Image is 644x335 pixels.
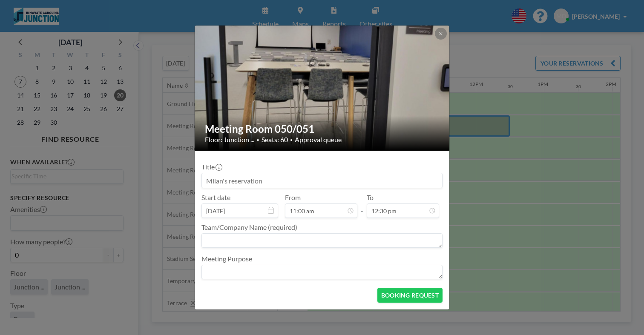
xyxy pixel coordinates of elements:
[201,163,221,171] label: Title
[256,137,259,143] span: •
[367,193,374,202] label: To
[195,23,450,152] img: 537.jpg
[205,123,440,135] h2: Meeting Room 050/051
[205,135,254,144] span: Floor: Junction ...
[361,196,363,215] span: -
[290,137,293,143] span: •
[295,135,342,144] span: Approval queue
[201,223,297,232] label: Team/Company Name (required)
[201,193,230,202] label: Start date
[202,173,442,188] input: Milan's reservation
[377,288,443,303] button: BOOKING REQUEST
[262,135,288,144] span: Seats: 60
[285,193,301,202] label: From
[201,255,252,263] label: Meeting Purpose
